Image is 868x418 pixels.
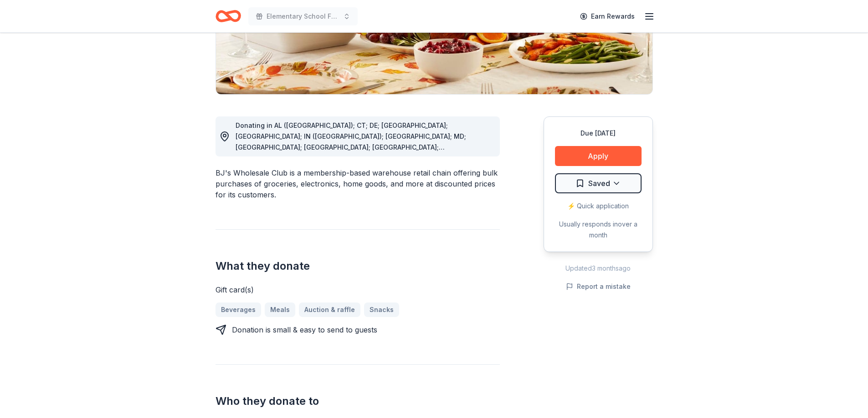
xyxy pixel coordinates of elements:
[232,324,377,335] div: Donation is small & easy to send to guests
[555,219,642,241] div: Usually responds in over a month
[544,263,653,274] div: Updated 3 months ago
[555,128,642,139] div: Due [DATE]
[248,7,358,25] button: Elementary School Fundraiser/ Tricky Tray
[236,121,466,184] span: Donating in AL ([GEOGRAPHIC_DATA]); CT; DE; [GEOGRAPHIC_DATA]; [GEOGRAPHIC_DATA]; IN ([GEOGRAPHIC...
[555,173,642,193] button: Saved
[555,201,642,212] div: ⚡️ Quick application
[216,167,500,200] div: BJ's Wholesale Club is a membership-based warehouse retail chain offering bulk purchases of groce...
[575,8,640,25] a: Earn Rewards
[265,302,295,317] a: Meals
[566,281,631,292] button: Report a mistake
[299,302,360,317] a: Auction & raffle
[364,302,399,317] a: Snacks
[216,302,261,317] a: Beverages
[216,259,500,273] h2: What they donate
[216,284,500,295] div: Gift card(s)
[267,11,339,22] span: Elementary School Fundraiser/ Tricky Tray
[588,177,610,189] span: Saved
[555,146,642,166] button: Apply
[216,394,500,408] h2: Who they donate to
[216,5,241,27] a: Home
